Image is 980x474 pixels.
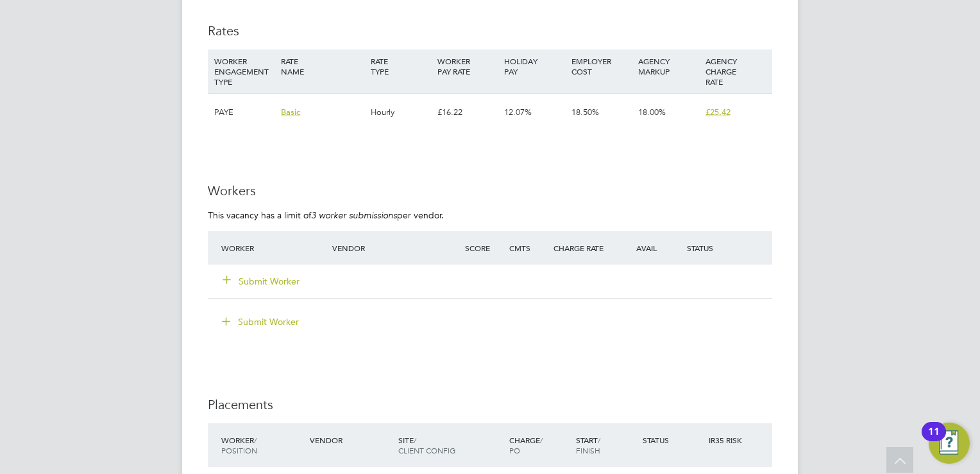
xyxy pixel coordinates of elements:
h3: Rates [208,22,772,39]
button: Submit Worker [223,275,300,288]
div: £16.22 [434,94,501,131]
button: Open Resource Center, 11 new notifications [929,423,970,464]
div: EMPLOYER COST [568,49,635,83]
div: AGENCY MARKUP [635,49,702,83]
div: IR35 Risk [705,428,750,452]
span: / Position [221,435,257,455]
div: Score [462,236,506,259]
h3: Workers [208,182,772,199]
span: £25.42 [705,107,731,118]
div: Worker [218,236,329,259]
div: Avail [617,236,684,259]
div: Worker [218,428,307,462]
div: Charge Rate [550,236,617,259]
div: PAYE [211,94,278,131]
div: RATE NAME [278,49,367,83]
span: 18.00% [638,107,666,118]
div: Status [684,236,772,259]
span: / PO [509,435,543,455]
h3: Placements [208,396,772,413]
div: RATE TYPE [367,49,434,83]
span: 12.07% [504,107,532,118]
p: This vacancy has a limit of per vendor. [208,209,772,221]
span: / Finish [576,435,600,455]
div: AGENCY CHARGE RATE [702,49,769,93]
div: Vendor [307,428,395,452]
div: WORKER ENGAGEMENT TYPE [211,49,278,93]
div: Site [395,428,506,462]
span: / Client Config [398,435,455,455]
div: Start [573,428,639,462]
button: Submit Worker [213,312,309,332]
div: 11 [928,432,940,448]
div: Cmts [506,236,550,259]
span: Basic [281,107,300,118]
div: HOLIDAY PAY [501,49,568,83]
div: WORKER PAY RATE [434,49,501,83]
span: 18.50% [571,107,599,118]
div: Charge [506,428,573,462]
div: Hourly [367,94,434,131]
div: Vendor [329,236,462,259]
em: 3 worker submissions [311,209,397,221]
div: Status [639,428,706,452]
